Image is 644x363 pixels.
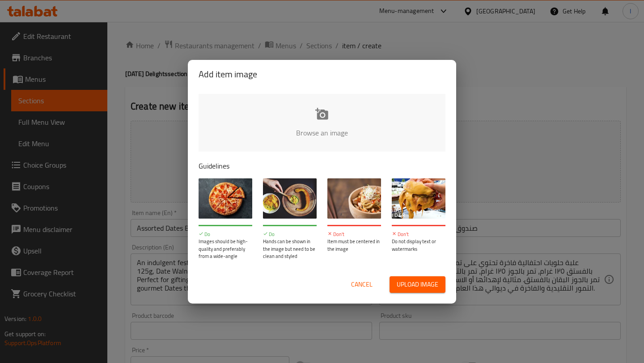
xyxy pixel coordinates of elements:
p: Don't [392,231,445,238]
img: guide-img-4@3x.jpg [392,178,445,219]
span: Upload image [397,279,438,290]
button: Cancel [347,276,376,293]
p: Do not display text or watermarks [392,238,445,253]
p: Do [263,231,317,238]
img: guide-img-3@3x.jpg [327,178,381,219]
button: Upload image [390,276,445,293]
p: Don't [327,231,381,238]
h2: Add item image [199,67,445,81]
p: Do [199,231,252,238]
p: Item must be centered in the image [327,238,381,253]
img: guide-img-1@3x.jpg [199,178,252,219]
p: Images should be high-quality and preferably from a wide-angle [199,238,252,260]
span: Cancel [351,279,373,290]
img: guide-img-2@3x.jpg [263,178,317,219]
p: Guidelines [199,160,445,171]
p: Hands can be shown in the image but need to be clean and styled [263,238,317,260]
